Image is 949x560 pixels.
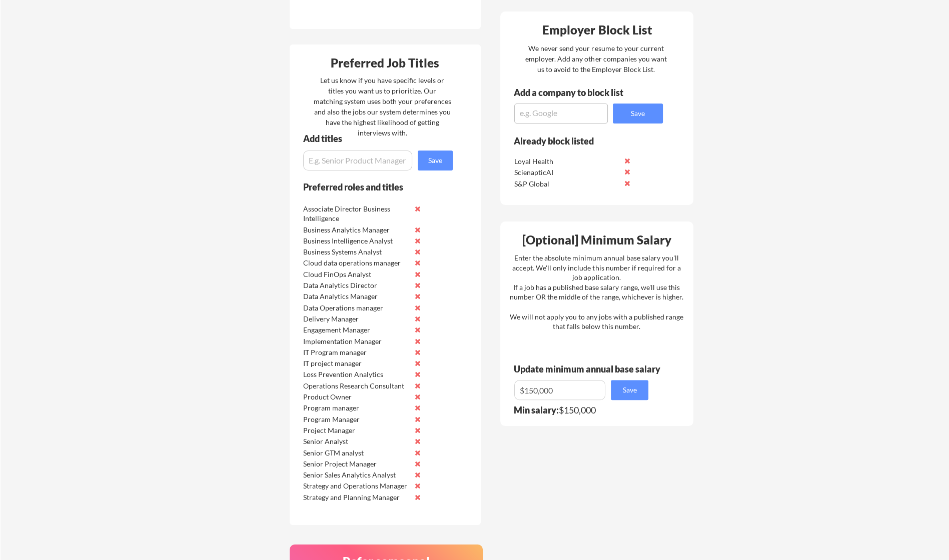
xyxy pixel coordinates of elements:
div: Business Analytics Manager [303,225,409,235]
div: Engagement Manager [303,325,409,335]
div: S&P Global [514,179,620,189]
div: Associate Director Business Intelligence [303,204,409,223]
strong: Min salary: [514,404,559,415]
div: Strategy and Planning Manager [303,492,409,502]
div: Program Manager [303,414,409,424]
div: Cloud data operations manager [303,258,409,268]
div: Strategy and Operations Manager [303,481,409,491]
div: Operations Research Consultant [303,381,409,391]
div: Let us know if you have specific levels or titles you want us to prioritize. Our matching system ... [314,75,451,138]
div: Update minimum annual base salary [514,364,664,373]
div: Employer Block List [504,24,690,36]
div: Preferred Job Titles [292,57,478,69]
div: Enter the absolute minimum annual base salary you'll accept. We'll only include this number if re... [510,253,683,331]
div: Data Operations manager [303,303,409,313]
div: Senior Sales Analytics Analyst [303,470,409,480]
div: Already block listed [514,136,649,145]
div: Delivery Manager [303,314,409,324]
div: Implementation Manager [303,336,409,346]
div: Data Analytics Manager [303,291,409,301]
input: E.g. Senior Product Manager [303,150,412,170]
div: Product Owner [303,392,409,402]
div: Project Manager [303,425,409,435]
div: Business Intelligence Analyst [303,236,409,246]
button: Save [611,380,648,400]
div: Loss Prevention Analytics [303,369,409,379]
div: Data Analytics Director [303,280,409,290]
div: Senior Analyst [303,436,409,446]
div: Senior Project Manager [303,459,409,469]
div: Program manager [303,403,409,413]
div: We never send your resume to your current employer. Add any other companies you want us to avoid ... [525,43,667,74]
div: $150,000 [514,405,655,414]
div: [Optional] Minimum Salary [504,234,690,246]
div: Loyal Health [514,156,620,166]
div: Add titles [303,134,444,143]
div: IT Program manager [303,347,409,357]
div: Cloud FinOps Analyst [303,269,409,279]
div: Business Systems Analyst [303,247,409,257]
button: Save [418,150,453,170]
input: E.g. $100,000 [514,380,605,400]
div: Preferred roles and titles [303,182,439,191]
div: IT project manager [303,358,409,368]
div: ScienapticAI [514,167,620,177]
button: Save [613,103,663,123]
div: Senior GTM analyst [303,448,409,458]
div: Add a company to block list [514,88,639,97]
